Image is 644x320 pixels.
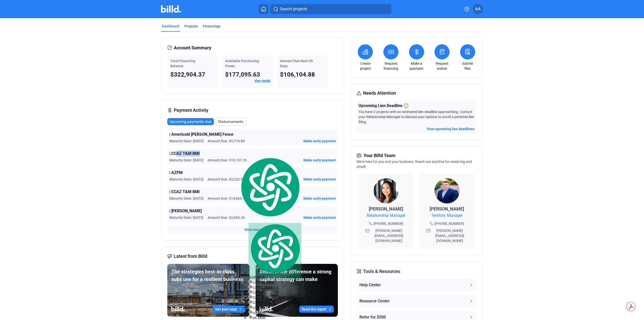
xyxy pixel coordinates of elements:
span: [PERSON_NAME] [171,208,202,214]
span: AA [475,6,481,12]
button: Help Center [356,279,476,291]
span: Tools & Resources [363,268,400,275]
img: gpt-black.svg [249,315,253,319]
img: logo.svg [249,223,301,274]
div: Dashboard [162,24,179,29]
img: gpt-black.svg [249,280,253,284]
span: [PERSON_NAME] [369,206,403,211]
img: Territory Manager [434,178,460,203]
img: gpt-black.svg [249,295,253,299]
div: GPT-4.1 [249,300,301,305]
button: Search projects [270,4,391,14]
button: Upcoming payments due [167,118,214,125]
span: Latest from Billd [174,253,207,260]
span: Search projects [280,6,307,12]
div: Projects [184,24,198,29]
button: Disbursements [216,118,246,125]
span: [PHONE_NUMBER] [374,221,403,226]
div: Help Center [359,282,381,288]
div: GPT-5 [249,290,301,295]
span: Maturity Date: [DATE] [169,158,204,163]
div: o3 Mini [249,310,301,315]
img: gpt-black.svg [249,285,253,289]
div: GPT-4o [249,295,301,300]
a: Request financing [382,61,400,71]
span: Amount Due: $3,232.06 [208,177,245,182]
a: Submit files [459,61,476,71]
span: Available Purchasing Power [225,59,259,68]
div: AITOPIA [249,223,301,280]
button: Read the report [299,306,334,313]
span: Maturity Date: [DATE] [169,196,204,201]
span: Disbursements [218,119,244,124]
button: Make early payment [303,177,336,182]
span: Americold [PERSON_NAME] Fence [171,131,233,137]
a: Make a payment [408,61,425,71]
button: Resource Center [356,295,476,307]
span: Account Summary [174,44,211,51]
span: Territory Manager [431,212,463,219]
div: GPT-4o Mini [249,280,301,285]
span: Maturity Date: [DATE] [169,138,204,144]
div: Resource Center [359,298,390,304]
span: Upcoming Lien Deadline [358,103,403,109]
span: Amount Due: $14,864.77 [208,196,247,201]
span: Upcoming payments due [169,119,211,124]
span: You have 2 projects with an estimated lien deadline approaching. Contact your Relationship Manage... [358,110,474,124]
span: CCAZ T&M BMI [171,151,200,157]
div: The strategies best-in-class subs use for a resilient business [171,268,246,283]
span: $322,904.37 [170,71,205,78]
span: Total Financing Balance [170,59,195,68]
span: We're here for you and your business. Reach out anytime for needs big and small! [356,160,472,169]
img: gpt-black.svg [249,310,253,314]
button: View upcoming lien deadlines [427,126,474,131]
div: o4 Mini [249,315,301,320]
span: [PERSON_NAME] [430,206,464,211]
button: Make early payment [303,158,336,163]
div: GPT-5 Mini [249,285,301,290]
span: [PERSON_NAME][EMAIL_ADDRESS][DOMAIN_NAME] [371,228,407,243]
a: Create project [356,61,374,71]
span: [PHONE_NUMBER] [434,221,464,226]
div: o1 Mini [249,305,301,310]
button: Make early payment [303,196,336,201]
a: Request waiver [433,61,451,71]
img: Billd Company Logo [161,5,181,13]
span: CCAZ T&M BMI [171,189,200,195]
div: Financings [203,24,220,29]
span: Maturity Date: [DATE] [169,177,204,182]
img: gpt-black.svg [249,305,253,309]
span: $106,104.88 [280,71,315,78]
img: gpt-black.svg [249,290,253,294]
span: $177,095.63 [225,71,260,78]
button: Get your copy [213,306,246,313]
span: Maturity Date: [DATE] [169,215,204,220]
span: Your Billd Team [364,152,395,159]
button: AA [473,4,483,14]
a: View details [254,79,270,83]
span: Amount Due Next 30 Days [280,59,313,68]
span: Amount Due: $9,774.89 [208,138,245,144]
span: Relationship Manager [367,212,406,219]
span: Needs Attention [363,90,396,97]
img: logo.svg [238,156,301,218]
img: gpt-black.svg [249,300,253,304]
button: Make early payment [303,138,336,144]
span: [PERSON_NAME][EMAIL_ADDRESS][DOMAIN_NAME] [432,228,468,243]
img: Relationship Manager [374,178,399,203]
span: Amount Due: $10,197.76 [208,158,247,163]
button: Make early payment [303,215,336,220]
span: Amount Due: $2,843.34 [208,215,245,220]
span: AZPM [171,170,183,176]
span: Payment Activity [174,107,208,114]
